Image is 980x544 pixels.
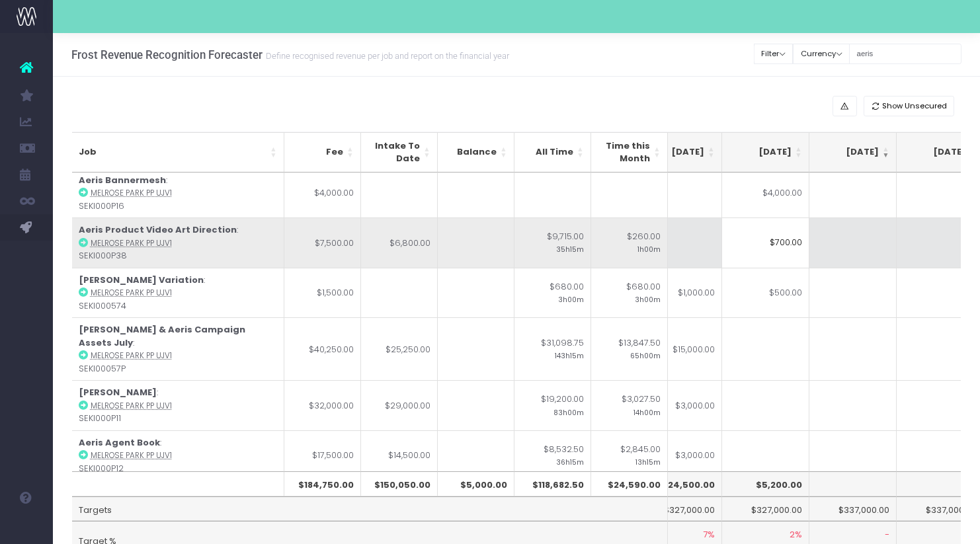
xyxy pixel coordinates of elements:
strong: Aeris Agent Book [79,436,160,449]
td: $680.00 [591,268,668,318]
small: Define recognised revenue per job and report on the financial year [263,48,509,61]
abbr: Melrose Park PP UJV1 [91,288,172,298]
th: $118,682.50 [514,471,591,496]
abbr: Melrose Park PP UJV1 [91,238,172,249]
td: $13,847.50 [591,317,668,380]
td: $4,000.00 [722,169,809,218]
td: : SEKI000P11 [72,380,284,430]
td: Targets [72,496,668,522]
td: $3,000.00 [635,380,722,430]
small: 1h00m [637,243,661,254]
small: 36h15m [556,455,584,467]
th: Aug 25: activate to sort column ascending [635,132,722,173]
button: Currency [793,44,850,64]
small: 3h00m [635,293,661,305]
th: All Time: activate to sort column ascending [514,132,591,173]
th: Balance: activate to sort column ascending [438,132,514,173]
th: Sep 25: activate to sort column ascending [722,132,809,173]
td: $17,500.00 [284,430,361,481]
th: $5,200.00 [722,471,809,496]
span: - [885,528,889,541]
td: $6,800.00 [361,217,438,268]
th: $24,590.00 [591,471,668,496]
td: $337,000.00 [809,496,897,522]
strong: [PERSON_NAME] & Aeris Campaign Assets July [79,323,245,349]
img: images/default_profile_image.png [17,518,36,537]
abbr: Melrose Park PP UJV1 [91,188,172,198]
th: $150,050.00 [361,471,438,496]
th: $24,500.00 [635,471,722,496]
td: $31,098.75 [514,317,591,380]
button: Filter [754,44,794,64]
td: $1,500.00 [284,268,361,318]
td: $15,000.00 [635,317,722,380]
td: $3,027.50 [591,380,668,430]
td: $3,000.00 [635,430,722,481]
h3: Frost Revenue Recognition Forecaster [71,48,509,61]
span: Show Unsecured [882,100,947,112]
span: 7% [703,528,715,541]
td: $25,250.00 [361,317,438,380]
th: $5,000.00 [438,471,514,496]
abbr: Melrose Park PP UJV1 [91,401,172,411]
small: 143h15m [555,349,584,361]
th: Oct 25: activate to sort column ascending [809,132,897,173]
td: $680.00 [514,268,591,318]
td: : SEKI000P12 [72,430,284,481]
abbr: Melrose Park PP UJV1 [91,450,172,461]
td: : SEKI000P16 [72,169,284,218]
td: $14,500.00 [361,430,438,481]
td: : SEKI000P38 [72,217,284,268]
td: $29,000.00 [361,380,438,430]
strong: [PERSON_NAME] [79,386,157,399]
strong: [PERSON_NAME] Variation [79,274,204,286]
td: $327,000.00 [635,496,722,522]
small: 65h00m [630,349,661,361]
td: $7,500.00 [284,217,361,268]
small: 35h15m [556,243,584,254]
small: 13h15m [635,455,661,467]
small: 3h00m [558,293,584,305]
span: 2% [790,528,802,541]
th: Fee: activate to sort column ascending [284,132,361,173]
td: $32,000.00 [284,380,361,430]
input: Search... [849,44,961,64]
td: $327,000.00 [722,496,809,522]
th: Job: activate to sort column ascending [72,132,284,173]
th: $184,750.00 [284,471,361,496]
th: Time this Month: activate to sort column ascending [591,132,668,173]
td: $260.00 [591,217,668,268]
td: $2,845.00 [591,430,668,481]
td: : SEKI000574 [72,268,284,318]
td: $500.00 [722,268,809,318]
button: Show Unsecured [864,96,955,116]
td: $4,000.00 [284,169,361,218]
strong: Aeris Bannermesh [79,174,166,186]
td: $8,532.50 [514,430,591,481]
small: 83h00m [553,406,584,418]
small: 14h00m [633,406,661,418]
td: $40,250.00 [284,317,361,380]
td: $9,715.00 [514,217,591,268]
td: $1,000.00 [635,268,722,318]
strong: Aeris Product Video Art Direction [79,223,237,236]
abbr: Melrose Park PP UJV1 [91,350,172,361]
th: Intake To Date: activate to sort column ascending [361,132,438,173]
td: $19,200.00 [514,380,591,430]
td: : SEKI00057P [72,317,284,380]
